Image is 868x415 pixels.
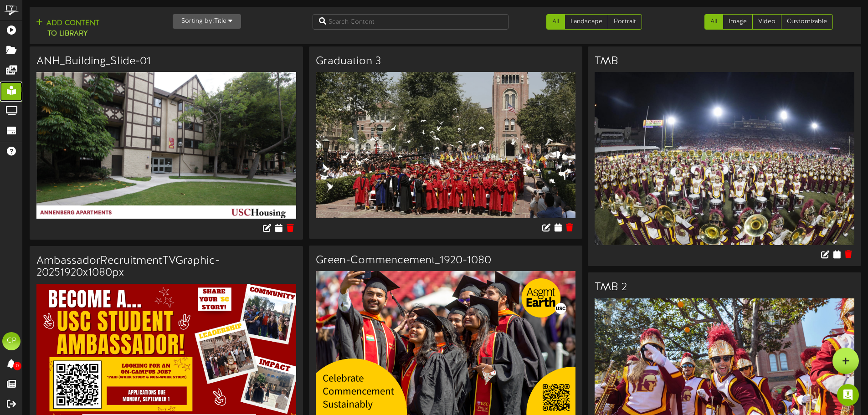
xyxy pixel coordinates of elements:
[316,72,575,218] img: 817d605f-ef29-412c-9b4d-529767d3aa89.jpg
[316,56,575,67] h3: Graduation 3
[36,255,296,279] h3: AmbassadorRecruitmentTVGraphic-20251920x1080px
[173,14,241,29] button: Sorting by:Title
[565,14,608,30] a: Landscape
[595,282,854,293] h3: TMB 2
[608,14,642,30] a: Portrait
[13,362,21,370] span: 0
[837,384,859,406] div: Open Intercom Messenger
[36,72,296,219] img: 0d555099-aab6-4131-adec-2a8a8475a942.jpg
[546,14,565,30] a: All
[752,14,781,30] a: Video
[313,14,508,30] input: Search Content
[2,332,21,350] div: CP
[781,14,833,30] a: Customizable
[36,56,296,67] h3: ANH_Building_Slide-01
[33,18,102,40] button: Add Contentto Library
[723,14,753,30] a: Image
[704,14,723,30] a: All
[595,56,854,67] h3: TMB
[595,72,854,245] img: 437e95da-e9d9-4da2-8879-2655cbeb3fe9.jpg
[316,255,575,266] h3: Green-Commencement_1920-1080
